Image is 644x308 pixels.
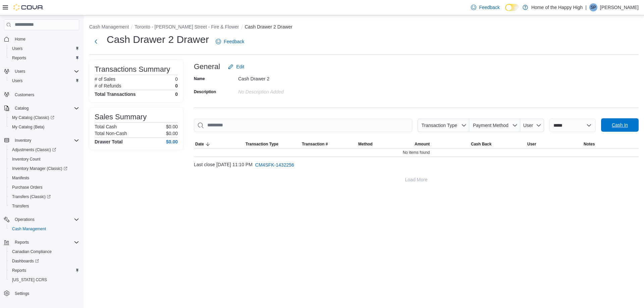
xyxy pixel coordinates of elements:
[403,150,430,155] span: No items found
[166,139,178,144] h4: $0.00
[12,136,34,144] button: Inventory
[9,114,79,122] span: My Catalog (Classic)
[1,67,82,76] button: Users
[12,67,79,75] span: Users
[12,277,47,283] span: [US_STATE] CCRS
[1,136,82,145] button: Inventory
[95,83,121,88] h6: # of Refunds
[9,257,42,265] a: Dashboards
[585,3,587,11] p: |
[12,124,45,130] span: My Catalog (Beta)
[9,266,29,274] a: Reports
[9,54,29,62] a: Reports
[15,106,29,111] span: Catalog
[301,140,357,148] button: Transaction #
[175,91,178,97] h4: 0
[9,146,59,154] a: Adjustments (Classic)
[302,141,328,147] span: Transaction #
[9,183,45,191] a: Purchase Orders
[135,24,239,29] button: Toronto - [PERSON_NAME] Street - Fire & Flower
[9,114,57,122] a: My Catalog (Classic)
[357,140,413,148] button: Method
[7,275,82,285] button: [US_STATE] CCRS
[7,224,82,234] button: Cash Management
[12,115,54,120] span: My Catalog (Classic)
[9,202,32,210] a: Transfers
[9,257,79,265] span: Dashboards
[95,65,170,73] h3: Transactions Summary
[7,256,82,266] a: Dashboards
[95,139,123,144] h4: Drawer Total
[418,119,469,132] button: Transaction Type
[12,166,67,171] span: Inventory Manager (Classic)
[9,193,79,201] span: Transfers (Classic)
[166,131,178,136] p: $0.00
[7,155,82,164] button: Inventory Count
[469,119,520,132] button: Payment Method
[12,104,31,112] button: Catalog
[245,24,292,29] button: Cash Drawer 2 Drawer
[591,3,596,11] span: SP
[166,124,178,129] p: $0.00
[194,140,244,148] button: Date
[9,174,79,182] span: Manifests
[520,119,544,132] button: User
[7,183,82,192] button: Purchase Orders
[9,77,25,85] a: Users
[7,122,82,132] button: My Catalog (Beta)
[471,141,491,147] span: Cash Back
[224,38,244,45] span: Feedback
[12,194,51,199] span: Transfers (Classic)
[15,138,31,143] span: Inventory
[9,225,49,233] a: Cash Management
[9,165,79,173] span: Inventory Manager (Classic)
[9,146,79,154] span: Adjustments (Classic)
[1,89,82,99] button: Customers
[12,290,32,298] a: Settings
[107,33,209,46] h1: Cash Drawer 2 Drawer
[7,192,82,201] a: Transfers (Classic)
[582,140,639,148] button: Notes
[600,3,639,11] p: [PERSON_NAME]
[7,201,82,211] button: Transfers
[12,55,26,61] span: Reports
[12,215,79,224] span: Operations
[12,238,32,246] button: Reports
[505,4,519,11] input: Dark Mode
[7,164,82,173] a: Inventory Manager (Classic)
[12,238,79,246] span: Reports
[12,226,46,232] span: Cash Management
[194,89,216,95] label: Description
[413,140,470,148] button: Amount
[9,225,79,233] span: Cash Management
[470,140,526,148] button: Cash Back
[7,53,82,63] button: Reports
[9,248,79,256] span: Canadian Compliance
[9,202,79,210] span: Transfers
[1,238,82,247] button: Reports
[15,291,29,296] span: Settings
[9,165,70,173] a: Inventory Manager (Classic)
[7,44,82,53] button: Users
[238,86,328,95] div: No Description added
[12,46,22,51] span: Users
[89,35,103,48] button: Next
[7,266,82,275] button: Reports
[9,266,79,274] span: Reports
[9,183,79,191] span: Purchase Orders
[246,141,278,147] span: Transaction Type
[473,123,508,128] span: Payment Method
[15,69,25,74] span: Users
[12,90,79,99] span: Customers
[9,45,25,53] a: Users
[95,76,115,82] h6: # of Sales
[89,23,639,32] nav: An example of EuiBreadcrumbs
[601,118,639,132] button: Cash In
[15,217,35,222] span: Operations
[12,289,79,298] span: Settings
[12,136,79,144] span: Inventory
[9,248,54,256] a: Canadian Compliance
[12,91,37,99] a: Customers
[95,124,117,129] h6: Total Cash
